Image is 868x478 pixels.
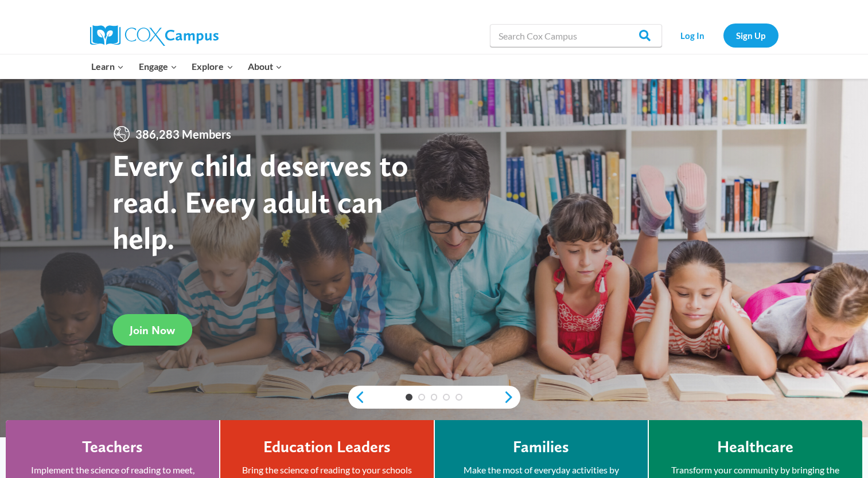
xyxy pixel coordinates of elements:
a: Log In [668,23,718,47]
input: Search Cox Campus [490,24,662,47]
a: 5 [456,394,462,401]
h4: Teachers [82,437,143,457]
a: next [503,390,520,404]
a: 1 [406,394,412,401]
span: About [248,59,282,74]
strong: Every child deserves to read. Every adult can help. [112,147,408,256]
a: Join Now [112,314,192,346]
a: 4 [443,394,450,401]
a: previous [348,390,365,404]
div: content slider buttons [348,386,520,409]
h4: Families [513,437,569,457]
h4: Healthcare [717,437,793,457]
span: Learn [91,59,124,74]
a: Sign Up [723,23,779,47]
a: 3 [431,394,438,401]
img: Cox Campus [90,25,219,46]
a: 2 [418,394,425,401]
nav: Secondary Navigation [668,23,779,47]
nav: Primary Navigation [84,54,290,79]
span: 386,283 Members [131,125,236,143]
span: Engage [139,59,177,74]
h4: Education Leaders [263,437,391,457]
span: Join Now [130,323,175,337]
span: Explore [192,59,233,74]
